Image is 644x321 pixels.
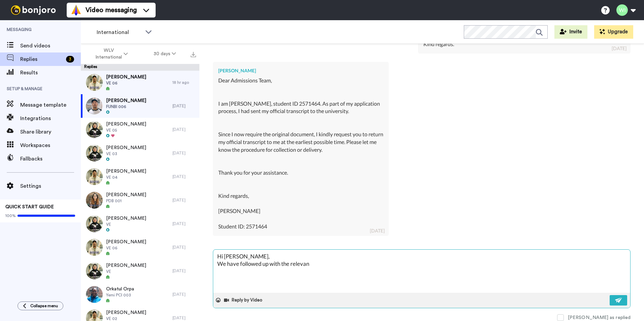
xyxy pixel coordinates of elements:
span: Send videos [20,42,81,50]
img: d9b90043-b27e-4f46-9234-97d7fd64af05-thumb.jpg [86,168,103,185]
a: [PERSON_NAME]VE[DATE] [81,212,199,236]
span: Workspaces [20,141,81,149]
span: [PERSON_NAME] [106,262,146,269]
div: [DATE] [172,268,196,274]
img: b7a95c32-d3d2-455d-b707-40783128711b-thumb.jpg [86,215,103,232]
span: International [97,28,142,36]
span: Integrations [20,114,81,122]
button: Upgrade [594,25,633,39]
span: VE [106,222,146,227]
img: 139000d5-7d0b-4327-a7b9-3e70836d1946-thumb.jpg [86,192,103,209]
img: send-white.svg [615,297,622,303]
span: FUNBI 006 [106,104,146,109]
span: VE 06 [106,245,146,251]
button: Export all results that match these filters now. [189,49,198,59]
a: [PERSON_NAME]VE 0618 hr ago [81,71,199,94]
button: 30 days [141,48,189,60]
img: 0679e79f-bf66-4ac1-86ef-078eae539f64-thumb.jpg [86,239,103,256]
a: [PERSON_NAME]VE[DATE] [81,259,199,283]
img: 9d005285-f2cd-48ce-ae0f-47eda6f368c7-thumb.jpg [86,262,103,279]
span: VE [106,269,146,274]
div: [PERSON_NAME] [218,67,383,74]
div: [DATE] [172,292,196,297]
span: VE 05 [106,128,146,133]
img: 22e093ee-6621-4089-9a64-2bb4a3293c61-thumb.jpg [86,145,103,162]
div: [PERSON_NAME] as replied [568,314,631,321]
a: [PERSON_NAME]VE 05[DATE] [81,118,199,141]
div: [DATE] [172,245,196,250]
span: [PERSON_NAME] [106,97,146,104]
button: Reply by Video [223,295,264,305]
img: 20357b13-09c5-4b1e-98cd-6bacbcb48d6b-thumb.jpg [86,98,103,114]
img: 3e23c4d3-1de5-4687-a0b0-757430013745-thumb.jpg [86,286,103,303]
a: [PERSON_NAME]FUNBI 006[DATE] [81,94,199,118]
span: 100% [5,213,16,218]
div: [DATE] [172,174,196,179]
div: Dear Admissions Team, I am [PERSON_NAME], student ID 2571464. As part of my application process, ... [218,77,383,230]
div: 18 hr ago [172,80,196,85]
span: [PERSON_NAME] [106,215,146,222]
img: export.svg [191,52,196,57]
span: Message template [20,101,81,109]
img: bj-logo-header-white.svg [8,5,59,15]
a: [PERSON_NAME]PDB 001[DATE] [81,188,199,212]
img: 0679e79f-bf66-4ac1-86ef-078eae539f64-thumb.jpg [86,74,103,91]
div: Replies [81,64,199,71]
img: vm-color.svg [71,5,82,15]
span: Fallbacks [20,155,81,163]
div: [DATE] [172,150,196,156]
textarea: Hi [PERSON_NAME], We have followed up with the relevan [213,250,630,293]
button: Invite [554,25,587,39]
span: Collapse menu [30,303,58,309]
span: [PERSON_NAME] [106,144,146,151]
img: c5771198-484c-41a4-a086-442532575777-thumb.jpg [86,121,103,138]
button: WLV International [82,44,141,63]
span: Orkatul Orpa [106,286,134,292]
span: [PERSON_NAME] [106,121,146,128]
span: Video messaging [86,5,137,15]
div: [DATE] [172,315,196,321]
div: [DATE] [172,103,196,109]
span: Yemi PCI 003 [106,292,134,298]
span: VE 03 [106,151,146,156]
div: [DATE] [370,227,385,234]
span: VE 06 [106,80,146,86]
a: [PERSON_NAME]VE 04[DATE] [81,165,199,188]
span: [PERSON_NAME] [106,168,146,175]
span: Settings [20,182,81,190]
a: Orkatul OrpaYemi PCI 003[DATE] [81,283,199,306]
span: [PERSON_NAME] [106,74,146,80]
span: [PERSON_NAME] [106,239,146,245]
span: QUICK START GUIDE [5,205,54,209]
div: 3 [66,56,74,63]
span: PDB 001 [106,198,146,204]
a: [PERSON_NAME]VE 03[DATE] [81,141,199,165]
div: [DATE] [172,198,196,203]
span: Results [20,69,81,77]
a: [PERSON_NAME]VE 06[DATE] [81,236,199,259]
span: [PERSON_NAME] [106,191,146,198]
span: Share library [20,128,81,136]
div: [DATE] [172,221,196,226]
span: [PERSON_NAME] [106,309,146,316]
div: [DATE] [172,127,196,132]
span: WLV International [95,47,122,61]
span: VE 04 [106,175,146,180]
span: Replies [20,55,63,63]
div: [DATE] [612,45,626,52]
button: Collapse menu [18,301,63,310]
